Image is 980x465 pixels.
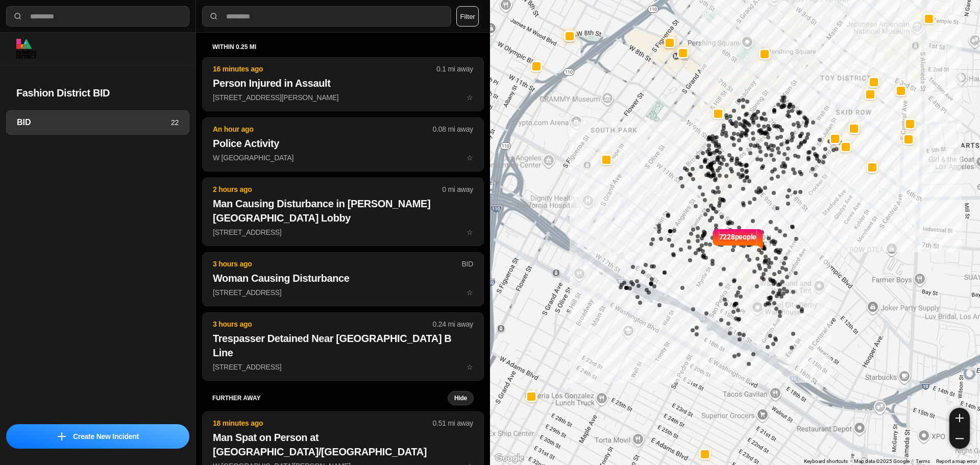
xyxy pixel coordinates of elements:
[202,288,484,297] a: 3 hours agoBIDWoman Causing Disturbance[STREET_ADDRESS]star
[213,153,473,163] p: W [GEOGRAPHIC_DATA]
[804,458,848,465] button: Keyboard shortcuts
[202,252,484,306] button: 3 hours agoBIDWoman Causing Disturbance[STREET_ADDRESS]star
[433,319,473,329] p: 0.24 mi away
[202,153,484,162] a: An hour ago0.08 mi awayPolice ActivityW [GEOGRAPHIC_DATA]star
[209,11,219,21] img: search
[202,57,484,111] button: 16 minutes ago0.1 mi awayPerson Injured in Assault[STREET_ADDRESS][PERSON_NAME]star
[493,452,526,465] a: Open this area in Google Maps (opens a new window)
[213,227,473,237] p: [STREET_ADDRESS]
[436,64,473,74] p: 0.1 mi away
[213,184,442,194] p: 2 hours ago
[213,259,461,269] p: 3 hours ago
[13,11,23,21] img: search
[467,288,473,297] span: star
[493,452,526,465] img: Google
[756,228,764,250] img: notch
[454,394,467,402] small: Hide
[202,117,484,172] button: An hour ago0.08 mi awayPolice ActivityW [GEOGRAPHIC_DATA]star
[442,184,473,194] p: 0 mi away
[955,434,964,443] img: zoom-out
[467,154,473,162] span: star
[212,43,474,51] h5: within 0.25 mi
[202,178,484,246] button: 2 hours ago0 mi awayMan Causing Disturbance in [PERSON_NAME][GEOGRAPHIC_DATA] Lobby[STREET_ADDRES...
[213,76,473,90] h2: Person Injured in Assault
[949,408,970,428] button: zoom-in
[213,362,473,372] p: [STREET_ADDRESS]
[171,117,179,128] p: 22
[448,391,474,405] button: Hide
[433,418,473,428] p: 0.51 mi away
[461,259,473,269] p: BID
[719,232,757,254] p: 7228 people
[213,418,433,428] p: 18 minutes ago
[202,362,484,371] a: 3 hours ago0.24 mi awayTrespasser Detained Near [GEOGRAPHIC_DATA] B Line[STREET_ADDRESS]star
[213,271,473,285] h2: Woman Causing Disturbance
[213,287,473,298] p: [STREET_ADDRESS]
[467,93,473,102] span: star
[202,93,484,102] a: 16 minutes ago0.1 mi awayPerson Injured in Assault[STREET_ADDRESS][PERSON_NAME]star
[73,431,139,442] p: Create New Incident
[213,331,473,360] h2: Trespasser Detained Near [GEOGRAPHIC_DATA] B Line
[213,197,473,225] h2: Man Causing Disturbance in [PERSON_NAME][GEOGRAPHIC_DATA] Lobby
[213,92,473,103] p: [STREET_ADDRESS][PERSON_NAME]
[213,430,473,459] h2: Man Spat on Person at [GEOGRAPHIC_DATA]/[GEOGRAPHIC_DATA]
[6,424,189,449] button: iconCreate New Incident
[467,228,473,236] span: star
[202,228,484,236] a: 2 hours ago0 mi awayMan Causing Disturbance in [PERSON_NAME][GEOGRAPHIC_DATA] Lobby[STREET_ADDRES...
[16,39,36,59] img: logo
[213,136,473,151] h2: Police Activity
[433,124,473,134] p: 0.08 mi away
[213,64,436,74] p: 16 minutes ago
[936,458,977,464] a: Report a map error
[16,86,179,100] h2: Fashion District BID
[949,428,970,449] button: zoom-out
[202,312,484,381] button: 3 hours ago0.24 mi awayTrespasser Detained Near [GEOGRAPHIC_DATA] B Line[STREET_ADDRESS]star
[6,110,189,135] a: BID22
[58,432,66,440] img: icon
[916,458,930,464] a: Terms (opens in new tab)
[212,394,448,402] h5: further away
[955,414,964,422] img: zoom-in
[213,124,433,134] p: An hour ago
[854,458,910,464] span: Map data ©2025 Google
[712,228,719,250] img: notch
[17,116,171,129] h3: BID
[213,319,433,329] p: 3 hours ago
[456,6,479,27] button: Filter
[467,363,473,371] span: star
